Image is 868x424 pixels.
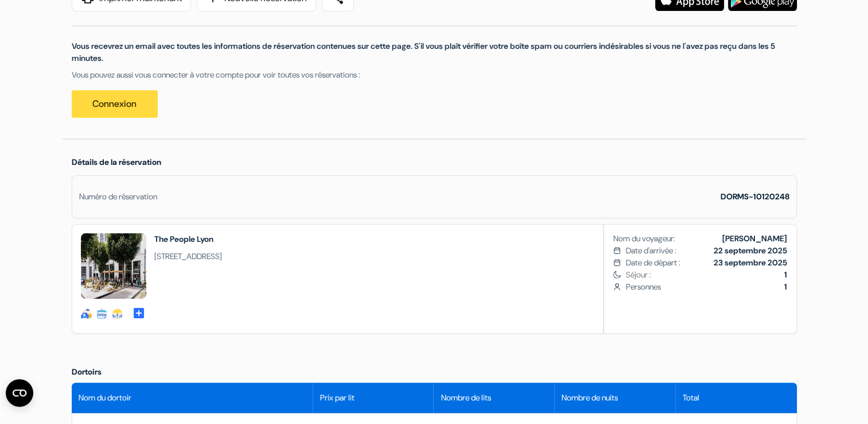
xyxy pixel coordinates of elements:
[154,233,222,245] h2: The People Lyon
[72,40,797,64] p: Vous recevrez un email avec toutes les informations de réservation contenues sur cette page. S'il...
[132,306,146,318] span: add_box
[441,392,491,404] span: Nombre de lits
[722,233,787,244] b: [PERSON_NAME]
[784,269,787,280] b: 1
[613,233,675,245] span: Nom du voyageur:
[625,257,680,269] span: Date de départ :
[714,257,787,268] b: 23 septembre 2025
[562,392,618,404] span: Nombre de nuits
[784,282,787,292] b: 1
[683,392,699,404] span: Total
[79,191,157,203] div: Numéro de réservation
[72,367,102,377] span: Dortoirs
[72,90,158,118] a: Connexion
[625,269,787,281] span: Séjour :
[6,379,33,407] button: Ouvrir le widget CMP
[154,250,222,263] span: [STREET_ADDRESS]
[72,157,161,167] span: Détails de la réservation
[132,306,146,318] a: add_box
[320,392,355,404] span: Prix par lit
[714,245,787,256] b: 22 septembre 2025
[81,233,146,299] img: _30227_17532754482609.jpg
[625,245,676,257] span: Date d'arrivée :
[79,392,131,404] span: Nom du dortoir
[721,191,789,202] strong: DORMS-10120248
[625,281,787,293] span: Personnes
[72,69,797,81] p: Vous pouvez aussi vous connecter à votre compte pour voir toutes vos réservations :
